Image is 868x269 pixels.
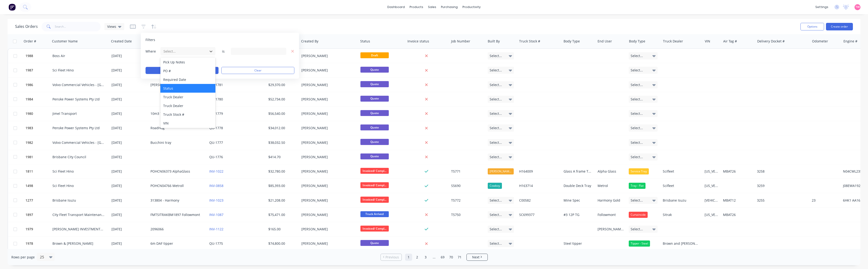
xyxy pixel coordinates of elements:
span: 1981 [26,155,33,159]
button: Apply [145,67,218,74]
span: Select... [631,126,643,130]
div: 2096066 [150,227,203,232]
a: Previous page [381,255,402,260]
span: Select... [631,83,643,87]
a: QU-1779 [209,111,223,116]
span: 1897 [26,212,33,217]
div: Curtainside [629,212,648,218]
div: [PERSON_NAME] [301,83,354,87]
span: 1498 [26,183,33,188]
div: $85,393.00 [268,183,296,188]
a: QU-1778 [209,126,223,130]
div: Alpha Glass [598,169,624,174]
span: Select... [490,155,502,159]
div: T5772 [451,198,482,203]
div: Sci Fleet Hino [52,183,105,188]
span: Select... [631,68,643,73]
button: 1981 [24,150,52,164]
div: Truck Dealer [663,39,683,44]
div: Harmony Gold [598,198,624,203]
div: POHCN04766 Metroll [150,183,203,188]
button: Clear [221,67,294,74]
span: Select... [490,68,502,73]
span: Select... [490,126,502,130]
button: 1980 [24,107,52,121]
div: Double Deck Tray [564,183,592,188]
div: 23 [812,198,838,203]
div: RoadHog [150,126,203,130]
span: 1277 [26,198,33,203]
div: Bucchini tray [150,140,203,145]
span: TW [855,5,860,9]
div: Body Type [564,39,580,44]
a: Jump forward [431,254,438,261]
span: 1984 [26,97,33,102]
a: QU-1776 [209,155,223,159]
div: Pick Up Notes [160,58,215,66]
button: 1498 [24,179,52,193]
div: [PERSON_NAME] [301,54,354,58]
a: Page 1 is your current page [405,254,412,261]
div: Service Tray [629,168,649,174]
a: QU-1781 [209,83,223,87]
div: Body Type [629,39,645,44]
span: Select... [631,198,643,203]
div: SC699377 [519,212,558,217]
div: H164009 [519,169,558,174]
div: Truck Dealer [160,93,215,101]
div: Sitrak [663,212,699,217]
div: 3255 [757,198,805,203]
span: Select... [490,212,502,217]
div: Order # [24,39,36,44]
div: [PERSON_NAME] [301,126,354,130]
span: Previous [385,255,399,260]
span: Quote [360,110,389,116]
div: [DATE] [111,140,147,145]
span: Next [472,255,479,260]
span: Select... [490,140,502,145]
ul: Pagination [379,254,490,261]
div: $52,734.00 [268,97,296,102]
div: [DATE] [111,83,147,87]
div: Status [360,39,370,44]
a: INV-1087 [209,212,223,217]
div: [DATE] [111,198,147,203]
div: MBAT26 [723,169,752,174]
div: 6m DAF tipper [150,241,203,246]
div: POHCN06373 AlphaGlass [150,169,203,174]
span: Quote [360,153,389,159]
span: 1978 [26,241,33,246]
div: sales [426,4,439,11]
div: 3258 [757,169,805,174]
span: 1983 [26,126,33,130]
div: C00582 [519,198,558,203]
div: Tipper - Steel [629,240,650,247]
div: purchasing [439,4,460,11]
div: Cowboy [488,183,502,189]
span: Quote [360,96,389,102]
span: Filters [145,37,155,42]
span: Select... [631,111,643,116]
div: [PERSON_NAME] [488,168,514,174]
div: [PERSON_NAME] [301,155,354,159]
h1: Sales Orders [15,24,38,29]
span: Views [107,24,116,29]
div: Boss Air [52,54,105,58]
span: Quote [360,81,389,87]
span: Select... [490,54,502,58]
div: [PERSON_NAME] [301,169,354,174]
span: Select... [490,198,502,203]
div: $75,471.00 [268,212,296,217]
div: Steel tipper [564,241,592,246]
span: Quote [360,67,389,73]
a: Page 70 [448,254,455,261]
div: 3259 [757,183,805,188]
div: Air Tag # [723,39,737,44]
a: INV-1022 [209,169,223,174]
div: [PERSON_NAME] [301,241,354,246]
span: Select... [631,140,643,145]
div: 313804 - Harmony [150,198,203,203]
button: 1277 [24,193,52,207]
div: Brisbane Isuzu [663,198,699,203]
div: [PERSON_NAME] [301,212,354,217]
